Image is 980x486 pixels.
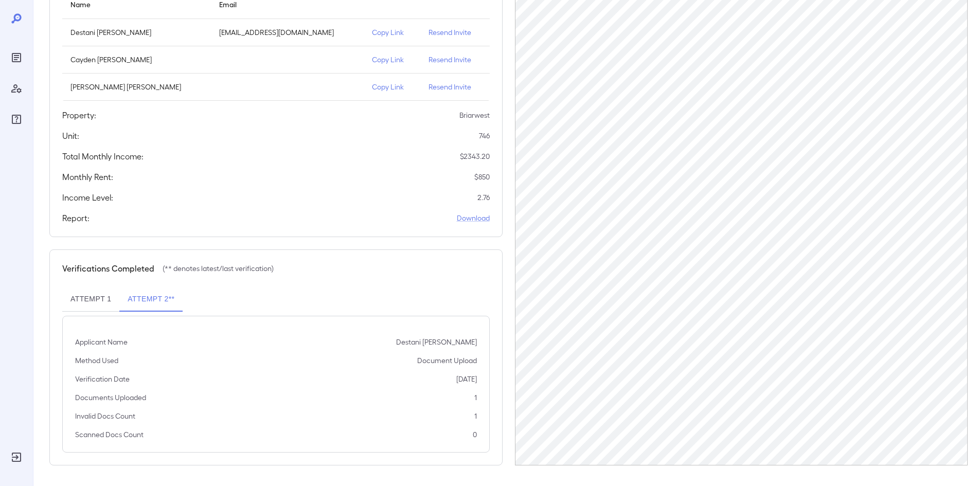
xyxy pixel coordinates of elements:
p: 746 [479,131,490,141]
p: [EMAIL_ADDRESS][DOMAIN_NAME] [219,27,356,38]
p: Resend Invite [429,27,481,38]
button: Attempt 2** [119,287,183,312]
p: Document Upload [417,355,477,366]
div: Manage Users [8,80,25,97]
p: Destani [PERSON_NAME] [396,337,477,347]
p: Copy Link [372,82,412,92]
h5: Income Level: [62,191,113,204]
p: Documents Uploaded [75,392,146,403]
p: 1 [474,392,477,403]
p: [PERSON_NAME] [PERSON_NAME] [70,82,203,92]
p: Scanned Docs Count [75,429,144,440]
p: Method Used [75,355,118,366]
p: 1 [474,411,477,421]
div: Reports [8,49,25,66]
p: $ 2343.20 [460,151,490,161]
p: Resend Invite [429,55,481,65]
div: Log Out [8,449,25,465]
button: Attempt 1 [62,287,119,312]
h5: Unit: [62,130,79,142]
h5: Total Monthly Income: [62,150,144,163]
a: Download [457,213,490,223]
p: Destani [PERSON_NAME] [70,27,203,38]
h5: Report: [62,212,90,224]
p: (** denotes latest/last verification) [163,263,274,274]
h5: Property: [62,109,96,121]
p: Cayden [PERSON_NAME] [70,55,203,65]
h5: Verifications Completed [62,262,154,275]
p: 2.76 [477,192,490,203]
p: Briarwest [459,110,490,120]
p: [DATE] [456,374,477,384]
div: FAQ [8,111,25,128]
p: Copy Link [372,55,412,65]
p: Verification Date [75,374,130,384]
p: 0 [473,429,477,440]
p: $ 850 [474,172,490,182]
h5: Monthly Rent: [62,171,113,183]
p: Copy Link [372,27,412,38]
p: Resend Invite [429,82,481,92]
p: Invalid Docs Count [75,411,135,421]
p: Applicant Name [75,337,128,347]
